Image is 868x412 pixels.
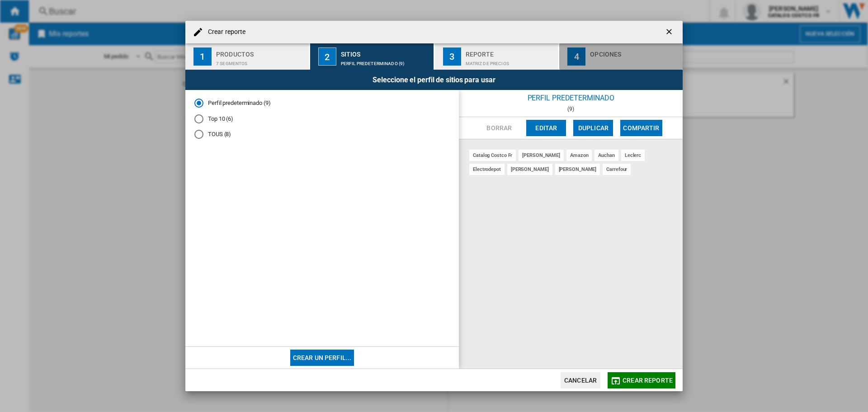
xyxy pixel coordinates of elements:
[435,43,559,70] button: 3 Reporte Matriz de precios
[665,27,675,38] ng-md-icon: getI18NText('BUTTONS.CLOSE_DIALOG')
[561,372,600,388] button: Cancelar
[469,150,516,161] div: catalog costco fr
[193,47,212,66] div: 1
[459,90,683,106] div: Perfil predeterminado
[310,43,434,70] button: 2 Sitios Perfil predeterminado (9)
[443,47,461,66] div: 3
[555,164,600,175] div: [PERSON_NAME]
[194,99,450,108] md-radio-button: Perfil predeterminado (9)
[194,114,450,123] md-radio-button: Top 10 (6)
[526,120,566,136] button: Editar
[567,47,585,66] div: 4
[479,120,519,136] button: Borrar
[194,130,450,139] md-radio-button: TOUS (8)
[466,47,555,57] div: Reporte
[341,57,430,66] div: Perfil predeterminado (9)
[459,106,683,112] div: (9)
[318,47,336,66] div: 2
[341,47,430,57] div: Sitios
[620,120,662,136] button: Compartir
[466,57,555,66] div: Matriz de precios
[216,57,305,66] div: 7 segmentos
[621,150,645,161] div: leclerc
[216,47,305,57] div: Productos
[519,150,564,161] div: [PERSON_NAME]
[573,120,613,136] button: Duplicar
[507,164,552,175] div: [PERSON_NAME]
[185,70,683,90] div: Seleccione el perfil de sitios para usar
[566,150,592,161] div: amazon
[623,377,673,384] span: Crear reporte
[603,164,631,175] div: carrefour
[185,43,310,70] button: 1 Productos 7 segmentos
[661,23,679,41] button: getI18NText('BUTTONS.CLOSE_DIALOG')
[608,372,675,388] button: Crear reporte
[469,164,505,175] div: electrodepot
[590,47,679,57] div: Opciones
[290,350,354,366] button: Crear un perfil...
[594,150,618,161] div: auchan
[559,43,683,70] button: 4 Opciones
[203,28,245,37] h4: Crear reporte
